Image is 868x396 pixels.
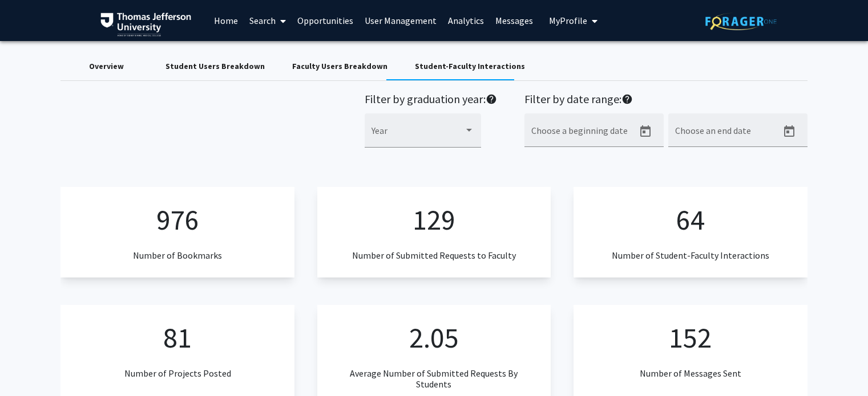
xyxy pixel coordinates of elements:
a: Search [244,1,292,40]
h3: Number of Student-Faculty Interactions [612,250,769,261]
a: Messages [490,1,539,40]
p: 81 [163,316,192,359]
iframe: Chat [9,345,49,387]
h3: Number of Bookmarks [133,250,222,261]
h2: Filter by date range: [524,92,808,109]
p: 64 [676,198,705,241]
mat-icon: help [621,92,633,106]
h3: Number of Messages Sent [640,368,741,379]
img: ForagerOne Logo [705,13,777,30]
app-numeric-analytics: Number of Submitted Requests to Faculty [317,187,551,277]
div: Student-Faculty Interactions [415,60,525,72]
p: 129 [413,198,455,241]
a: Analytics [442,1,490,40]
h2: Filter by graduation year: [365,92,497,109]
h3: Average Number of Submitted Requests By Students [336,368,532,390]
app-numeric-analytics: Number of Bookmarks [60,187,294,277]
h3: Number of Submitted Requests to Faculty [352,250,516,261]
a: User Management [359,1,442,40]
p: 152 [669,316,712,359]
div: Overview [89,60,124,72]
app-numeric-analytics: Number of Student-Faculty Interactions [574,187,807,277]
span: My Profile [549,15,587,26]
h3: Number of Projects Posted [124,368,231,379]
button: Open calendar [778,120,801,143]
p: 976 [156,198,199,241]
a: Opportunities [292,1,359,40]
button: Open calendar [634,120,657,143]
div: Student Users Breakdown [165,60,265,72]
img: Thomas Jefferson University Logo [100,13,192,36]
a: Home [208,1,244,40]
p: 2.05 [409,316,459,359]
div: Faculty Users Breakdown [292,60,387,72]
mat-icon: help [486,92,497,106]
